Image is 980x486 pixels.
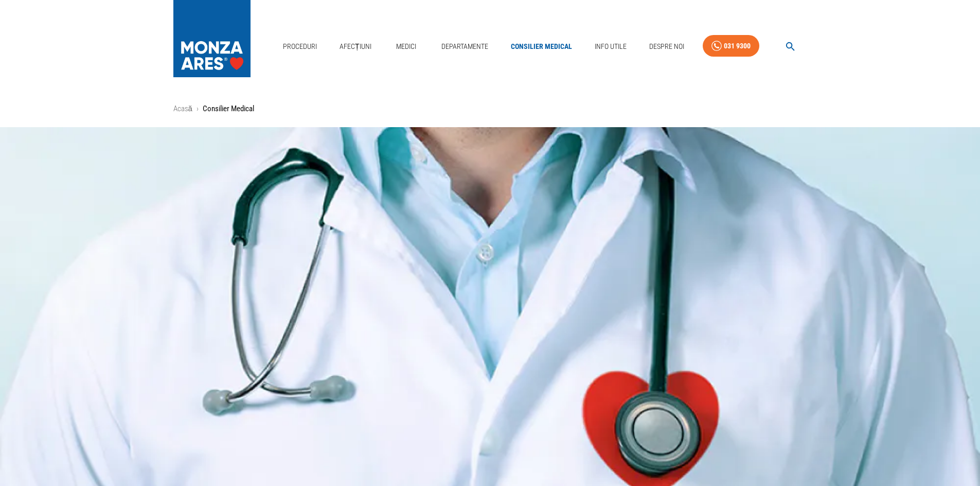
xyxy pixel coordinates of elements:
a: Medici [390,36,423,57]
a: Proceduri [279,36,321,57]
a: Consilier Medical [507,36,576,57]
li: › [197,103,199,115]
div: 031 9300 [724,40,751,53]
p: Consilier Medical [203,103,254,115]
a: Despre Noi [645,36,688,57]
a: Departamente [437,36,492,57]
a: Acasă [173,104,192,113]
a: 031 9300 [703,35,759,57]
nav: breadcrumb [173,103,807,115]
a: Info Utile [591,36,631,57]
a: Afecțiuni [335,36,376,57]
